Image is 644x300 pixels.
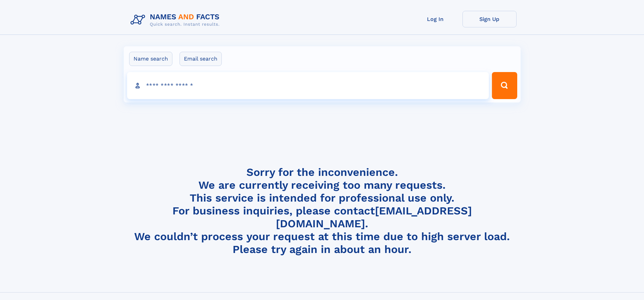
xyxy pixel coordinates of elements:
[128,166,517,256] h4: Sorry for the inconvenience. We are currently receiving too many requests. This service is intend...
[492,72,517,99] button: Search Button
[129,52,172,66] label: Name search
[276,204,472,230] a: [EMAIL_ADDRESS][DOMAIN_NAME]
[127,72,489,99] input: search input
[180,52,222,66] label: Email search
[128,11,225,29] img: Logo Names and Facts
[408,11,462,27] a: Log In
[462,11,517,27] a: Sign Up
